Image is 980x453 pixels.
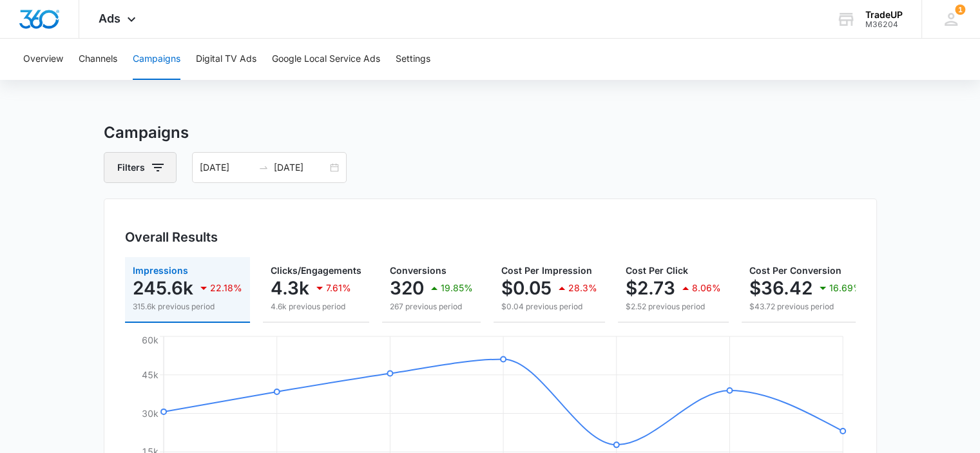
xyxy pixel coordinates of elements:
[441,284,473,293] p: 19.85%
[390,301,473,313] p: 267 previous period
[390,278,424,298] p: 320
[955,5,965,15] span: 1
[142,334,159,345] tspan: 60k
[133,301,242,313] p: 315.6k previous period
[23,39,63,80] button: Overview
[390,265,447,276] span: Conversions
[125,227,218,247] h3: Overall Results
[501,265,592,276] span: Cost Per Impression
[749,301,862,313] p: $43.72 previous period
[568,284,597,293] p: 28.3%
[865,10,903,20] div: account name
[133,265,188,276] span: Impressions
[626,278,675,298] p: $2.73
[133,278,193,298] p: 245.6k
[326,284,351,293] p: 7.61%
[79,39,117,80] button: Channels
[271,301,361,313] p: 4.6k previous period
[501,278,552,298] p: $0.05
[104,152,177,183] button: Filters
[829,284,862,293] p: 16.69%
[865,20,903,29] div: account id
[272,39,380,80] button: Google Local Service Ads
[271,278,309,298] p: 4.3k
[501,301,597,313] p: $0.04 previous period
[274,160,327,175] input: End date
[692,284,721,293] p: 8.06%
[210,284,242,293] p: 22.18%
[142,407,159,418] tspan: 30k
[749,278,812,298] p: $36.42
[271,265,361,276] span: Clicks/Engagements
[104,121,877,144] h3: Campaigns
[955,5,965,15] div: notifications count
[142,369,159,380] tspan: 45k
[133,39,180,80] button: Campaigns
[749,265,841,276] span: Cost Per Conversion
[99,12,120,25] span: Ads
[258,162,269,173] span: to
[396,39,430,80] button: Settings
[196,39,256,80] button: Digital TV Ads
[626,265,688,276] span: Cost Per Click
[200,160,253,175] input: Start date
[258,162,269,173] span: swap-right
[626,301,721,313] p: $2.52 previous period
